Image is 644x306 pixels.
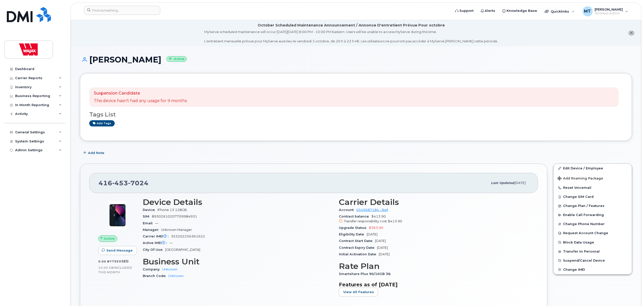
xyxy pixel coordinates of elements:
span: [DATE] [514,181,526,185]
span: Device [143,208,157,212]
span: [DATE] [375,239,386,243]
button: View All Features [339,288,378,297]
button: Block Data Usage [554,238,632,247]
span: iPhone 13 128GB [157,208,187,212]
button: Change SIM Card [554,192,632,201]
span: Active [104,236,115,241]
span: SIM [143,215,152,218]
span: included this month [98,266,132,274]
span: Company [143,267,162,271]
button: Transfer to Personal [554,247,632,256]
span: View All Features [343,290,374,294]
h3: Tags List [89,111,623,118]
h3: Device Details [143,198,333,207]
a: Unknown [168,274,184,278]
span: Add Roaming Package [558,176,603,181]
span: Eligibility Date [339,232,367,236]
span: 0.00 Bytes [98,260,119,263]
span: Account [339,208,356,212]
div: MyServe scheduled maintenance will occur [DATE][DATE] 8:00 PM - 10:00 PM Eastern. Users will be u... [204,29,498,44]
p: Suspension Candidate [94,90,187,96]
button: Change Plan / Features [554,201,632,210]
button: Request Account Change [554,229,632,238]
span: [DATE] [379,252,390,256]
button: Send Message [98,246,137,255]
button: close notification [628,30,635,36]
a: Edit Device / Employee [554,164,632,173]
button: Enable Call Forwarding [554,210,632,220]
span: [DATE] [377,246,388,250]
h3: Rate Plan [339,262,529,271]
button: Add Roaming Package [554,173,632,183]
p: This device hasn't had any usage for 9 months [94,98,187,104]
small: Active [166,56,187,62]
button: Change Phone Number [554,220,632,229]
span: Contract Start Date [339,239,375,243]
span: Initial Activation Date [339,252,379,256]
span: Email [143,221,155,225]
span: Carrier IMEI [143,234,171,238]
span: used [119,259,129,263]
span: City Of Use [143,248,165,252]
span: Add Note [88,150,104,155]
a: Unknown [162,267,178,271]
span: — [155,221,158,225]
span: Change Plan / Features [563,204,605,208]
h3: Carrier Details [339,198,529,207]
span: 453 [112,179,128,187]
span: 7024 [128,179,149,187]
button: Suspend/Cancel Device [554,256,632,265]
span: Unknown Manager [161,228,192,232]
span: Send Message [106,248,133,253]
a: Add tags [89,120,115,127]
span: 353202256361622 [171,234,205,238]
span: $363.90 [369,226,383,230]
a: 0549687184 - Bell [356,208,388,212]
span: [GEOGRAPHIC_DATA] [165,248,200,252]
span: Branch Code [143,274,168,278]
span: 10.00 GB [98,266,114,269]
div: October Scheduled Maintenance Announcement / Annonce D'entretient Prévue Pour octobre [258,23,445,28]
span: $413.90 [339,215,529,224]
h3: Business Unit [143,257,333,266]
span: Suspend/Cancel Device [563,259,605,262]
span: — [169,241,173,245]
h3: Features as of [DATE] [339,282,529,288]
button: Reset Voicemail [554,183,632,192]
span: Contract balance [339,215,371,218]
button: Change IMEI [554,265,632,274]
span: Last updated [491,181,514,185]
span: [DATE] [367,232,377,236]
span: 89302610207709984931 [152,215,197,218]
span: $413.90 [388,219,402,223]
span: 416 [99,179,149,187]
span: Upgrade Status [339,226,369,230]
span: Smartshare Plus 90/10GB 36 [339,272,393,276]
img: image20231002-3703462-1ig824h.jpeg [102,200,133,230]
h1: [PERSON_NAME] [80,55,632,64]
span: Contract Expiry Date [339,246,377,250]
span: Enable Call Forwarding [563,213,604,217]
span: Transfer responsibility cost [344,219,387,223]
span: Active IMEI [143,241,169,245]
button: Add Note [80,148,109,158]
span: Manager [143,228,161,232]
